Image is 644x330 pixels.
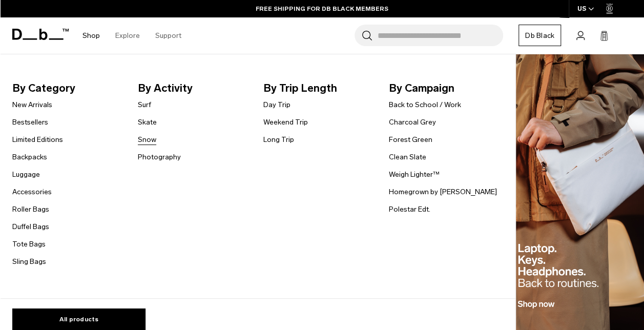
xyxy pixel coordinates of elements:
a: Charcoal Grey [389,117,436,128]
a: Bestsellers [12,117,48,128]
a: Skate [138,117,157,128]
a: Luggage [12,169,40,180]
a: Surf [138,99,151,110]
a: Backpacks [12,152,47,162]
a: New Arrivals [12,99,52,110]
a: Weigh Lighter™ [389,169,440,180]
a: Homegrown by [PERSON_NAME] [389,187,497,197]
a: Support [155,17,181,54]
a: Tote Bags [12,239,46,250]
span: By Trip Length [263,80,372,96]
a: Limited Editions [12,134,63,145]
a: Long Trip [263,134,294,145]
span: By Category [12,80,121,96]
a: Shop [82,17,100,54]
a: Duffel Bags [12,221,49,232]
a: Snow [138,134,156,145]
a: All products [12,308,146,330]
a: Db Black [518,25,561,46]
a: Back to School / Work [389,99,461,110]
a: Day Trip [263,99,290,110]
a: Roller Bags [12,204,49,215]
a: FREE SHIPPING FOR DB BLACK MEMBERS [256,4,388,13]
a: Accessories [12,187,52,197]
a: Polestar Edt. [389,204,430,215]
a: Clean Slate [389,152,426,162]
a: Weekend Trip [263,117,308,128]
a: Explore [115,17,140,54]
span: By Activity [138,80,247,96]
span: By Campaign [389,80,498,96]
a: Photography [138,152,181,162]
a: Forest Green [389,134,432,145]
a: Sling Bags [12,256,46,267]
nav: Main Navigation [75,17,189,54]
